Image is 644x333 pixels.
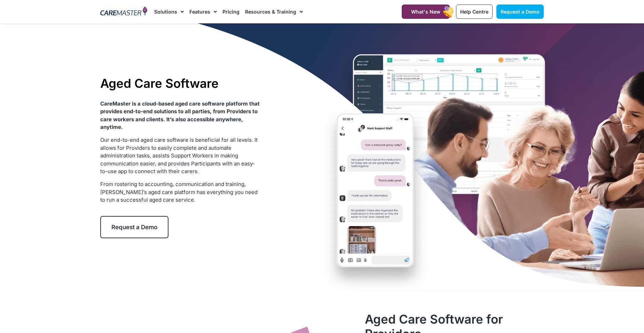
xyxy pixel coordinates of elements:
span: Our end-to-end aged care software is beneficial for all levels. It allows for Providers to easily... [100,137,258,175]
a: Help Centre [456,5,493,19]
a: Request a Demo [100,216,168,238]
h1: Aged Care Software [100,76,260,91]
span: Help Centre [460,9,488,15]
a: Request a Demo [496,5,544,19]
span: Request a Demo [501,9,540,15]
span: Request a Demo [111,224,157,231]
span: What's New [411,9,440,15]
img: CareMaster Logo [100,7,147,17]
a: What's New [402,5,450,19]
span: From rostering to accounting, communication and training, [PERSON_NAME]’s aged care platform has ... [100,181,258,203]
strong: CareMaster is a cloud-based aged care software platform that provides end-to-end solutions to all... [100,100,260,131]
